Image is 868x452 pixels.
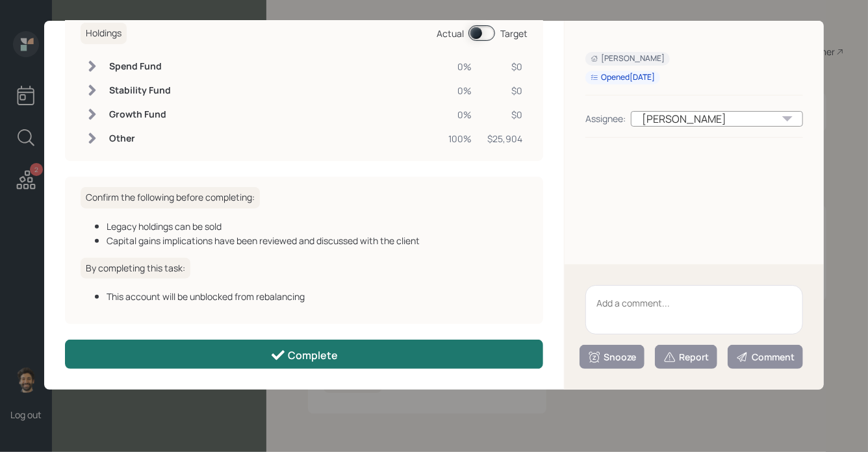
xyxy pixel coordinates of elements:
[585,112,626,125] div: Assignee:
[655,345,717,369] button: Report
[448,108,472,121] div: 0%
[107,234,528,247] div: Capital gains implications have been reviewed and discussed with the client
[448,60,472,73] div: 0%
[270,347,338,363] div: Complete
[487,60,522,73] div: $0
[437,27,464,40] div: Actual
[487,108,522,121] div: $0
[107,290,528,303] div: This account will be unblocked from rebalancing
[109,85,171,96] h6: Stability Fund
[591,72,655,83] div: Opened [DATE]
[81,23,127,44] h6: Holdings
[81,258,190,279] h6: By completing this task:
[109,109,171,120] h6: Growth Fund
[487,84,522,97] div: $0
[487,132,522,145] div: $25,904
[109,133,171,144] h6: Other
[631,111,803,127] div: [PERSON_NAME]
[65,340,543,369] button: Complete
[580,345,645,369] button: Snooze
[591,53,665,64] div: [PERSON_NAME]
[107,220,528,233] div: Legacy holdings can be sold
[588,351,636,364] div: Snooze
[728,345,803,369] button: Comment
[663,351,709,364] div: Report
[500,27,528,40] div: Target
[109,61,171,72] h6: Spend Fund
[81,187,260,208] h6: Confirm the following before completing:
[448,132,472,145] div: 100%
[448,84,472,97] div: 0%
[736,351,795,364] div: Comment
